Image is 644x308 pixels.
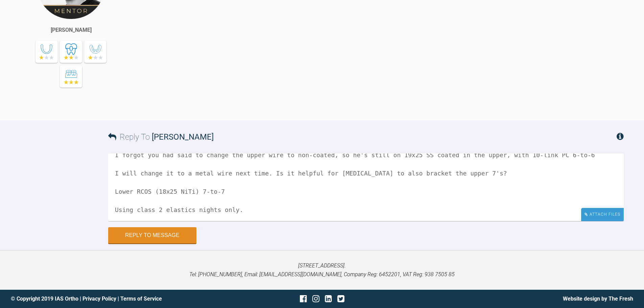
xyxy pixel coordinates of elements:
div: © Copyright 2019 IAS Ortho | | [11,294,218,303]
textarea: I forgot you had said to change the upper wire to non-coated, so he's still on 19x25 SS coated in... [108,153,624,221]
p: [STREET_ADDRESS]. Tel: [PHONE_NUMBER], Email: [EMAIL_ADDRESS][DOMAIN_NAME], Company Reg: 6452201,... [11,261,633,279]
a: Website design by The Fresh [563,295,633,302]
button: Reply to Message [108,227,196,243]
div: Attach Files [581,208,624,221]
span: [PERSON_NAME] [152,132,214,142]
a: Privacy Policy [82,295,116,302]
div: [PERSON_NAME] [51,26,92,34]
h3: Reply To [108,131,214,143]
a: Terms of Service [120,295,162,302]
